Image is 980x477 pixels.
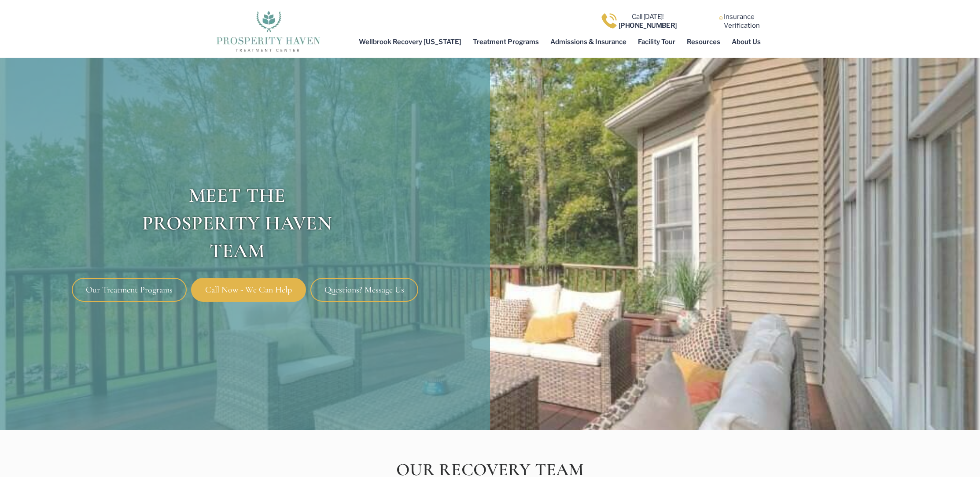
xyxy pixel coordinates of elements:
img: Learn how Prosperity Haven, a verified substance abuse center can help you overcome your addiction [719,16,723,20]
a: Wellbrook Recovery [US_STATE] [353,32,467,52]
a: About Us [726,32,766,52]
img: The logo for Prosperity Haven Addiction Recovery Center. [214,8,323,52]
span: Questions? Message Us [324,285,404,294]
span: Call Now - We Can Help [205,285,292,294]
a: Resources [681,32,726,52]
a: Treatment Programs [467,32,545,52]
a: Facility Tour [632,32,681,52]
span: Our Treatment Programs [86,285,173,294]
a: Our Treatment Programs [72,278,187,302]
a: Questions? Message Us [310,278,418,302]
a: Call [DATE]![PHONE_NUMBER] [619,13,677,30]
a: Call Now - We Can Help [191,278,306,302]
b: [PHONE_NUMBER] [619,22,677,30]
a: Admissions & Insurance [545,32,632,52]
a: InsuranceVerification [724,13,760,30]
img: Call one of Prosperity Haven's dedicated counselors today so we can help you overcome addiction [601,12,618,30]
